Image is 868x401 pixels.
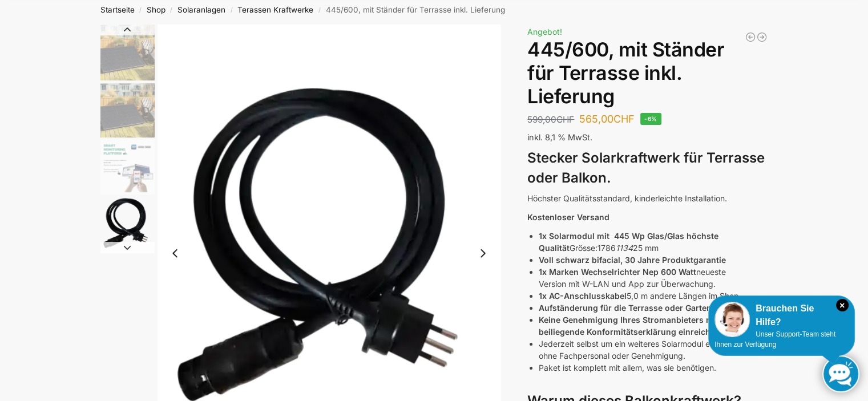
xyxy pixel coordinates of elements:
[640,113,661,125] span: -6%
[98,139,155,196] li: 3 / 11
[135,6,147,15] span: /
[539,267,696,277] strong: 1x Marken Wechselrichter Nep 600 Watt
[100,24,155,35] button: Previous slide
[100,197,155,252] img: Anschlusskabel-3meter
[539,230,768,254] li: Grösse:
[237,5,313,14] a: Terassen Kraftwerke
[527,149,765,186] strong: Stecker Solarkraftwerk für Terrasse oder Balkon.
[527,38,768,108] h1: 445/600, mit Ständer für Terrasse inkl. Lieferung
[100,25,155,80] img: Solar Panel im edlen Schwarz mit Ständer
[98,196,155,253] li: 4 / 11
[539,231,718,253] strong: 1x Solarmodul mit 445 Wp Glas/Glas höchste Qualität
[625,255,726,265] strong: 30 Jahre Produktgarantie
[714,302,849,329] div: Brauchen Sie Hilfe?
[527,192,768,204] p: Höchster Qualitätsstandard, kinderleichte Installation.
[100,140,155,195] img: H2c172fe1dfc145729fae6a5890126e09w.jpg_960x960_39c920dd-527c-43d8-9d2f-57e1d41b5fed_1445x
[98,82,155,139] li: 2 / 11
[177,5,225,14] a: Solaranlagen
[98,253,155,310] li: 5 / 11
[756,31,768,43] a: 890/600 Watt bificiales Balkonkraftwerk mit 1 kWh smarten Speicher
[539,291,627,301] strong: 1x AC-Anschlusskabel
[539,303,714,313] strong: Aufständerung für die Terrasse oder Garten.
[539,315,759,337] strong: Keine Genehmigung Ihres Stromanbieters nötig, nur die beiliegende Konformitätserklärung einreichen.
[539,266,768,290] li: neueste Version mit W-LAN und App zur Überwachung.
[165,6,177,15] span: /
[714,330,835,349] span: Unser Support-Team steht Ihnen zur Verfügung
[836,299,849,311] i: Schließen
[613,113,635,125] span: CHF
[100,5,135,14] a: Startseite
[313,6,325,15] span: /
[163,241,187,265] button: Previous slide
[471,241,495,265] button: Next slide
[100,242,155,253] button: Next slide
[147,5,165,14] a: Shop
[527,27,562,37] span: Angebot!
[597,243,659,253] span: 1786 25 mm
[745,31,756,43] a: Balkonkraftwerk 445/600Watt, Wand oder Flachdachmontage. inkl. Lieferung
[527,132,592,142] span: inkl. 8,1 % MwSt.
[539,290,768,302] li: 5,0 m andere Längen im Shop
[539,255,623,265] strong: Voll schwarz bifacial,
[100,83,155,137] img: Solar Panel im edlen Schwarz mit Ständer
[539,338,768,362] li: Jederzeit selbst um ein weiteres Solarmodul erweiterbar, ohne Fachpersonal oder Genehmigung.
[616,243,633,253] em: 1134
[579,113,635,125] bdi: 565,00
[556,114,574,125] span: CHF
[527,114,574,125] bdi: 599,00
[539,362,768,374] li: Paket ist komplett mit allem, was sie benötigen.
[714,302,750,337] img: Customer service
[225,6,237,15] span: /
[527,212,609,222] strong: Kostenloser Versand
[98,25,155,82] li: 1 / 11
